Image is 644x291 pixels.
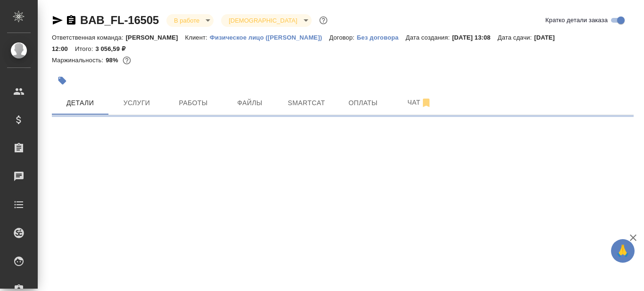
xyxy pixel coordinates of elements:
[284,97,329,109] span: Smartcat
[226,17,300,25] button: [DEMOGRAPHIC_DATA]
[498,34,534,41] p: Дата сдачи:
[106,57,120,64] p: 98%
[421,97,432,108] svg: Отписаться
[166,14,214,27] div: В работе
[545,16,608,25] span: Кратко детали заказа
[397,97,442,108] span: Чат
[357,34,406,41] p: Без договора
[611,239,635,263] button: 🙏
[52,34,126,41] p: Ответственная команда:
[210,34,329,41] p: Физическое лицо ([PERSON_NAME])
[221,14,311,27] div: В работе
[357,33,406,41] a: Без договора
[58,97,103,109] span: Детали
[75,45,95,52] p: Итого:
[615,241,631,261] span: 🙏
[171,17,202,25] button: В работе
[210,33,329,41] a: Физическое лицо ([PERSON_NAME])
[52,70,73,91] button: Добавить тэг
[95,45,132,52] p: 3 056,59 ₽
[52,57,106,64] p: Маржинальность:
[66,15,77,26] button: Скопировать ссылку
[114,97,159,109] span: Услуги
[317,14,330,26] button: Доп статусы указывают на важность/срочность заказа
[80,14,159,26] a: BAB_FL-16505
[121,54,133,67] button: 48.72 RUB;
[227,97,272,109] span: Файлы
[52,15,63,26] button: Скопировать ссылку для ЯМессенджера
[452,34,498,41] p: [DATE] 13:08
[329,34,357,41] p: Договор:
[185,34,210,41] p: Клиент:
[405,34,452,41] p: Дата создания:
[340,97,386,109] span: Оплаты
[171,97,216,109] span: Работы
[126,34,185,41] p: [PERSON_NAME]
